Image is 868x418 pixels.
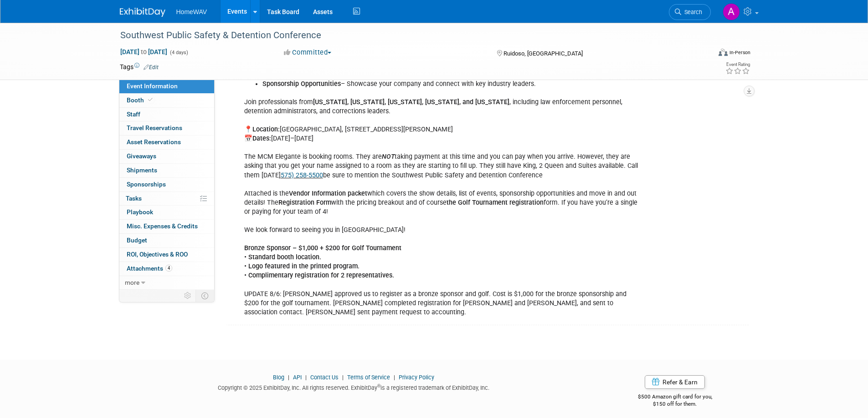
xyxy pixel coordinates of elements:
[119,276,214,290] a: more
[244,244,401,252] b: Bronze Sponsor – $1,000 + $200 for Golf Tournament
[120,382,588,392] div: Copyright © 2025 ExhibitDay, Inc. All rights reserved. ExhibitDay is a registered trademark of Ex...
[669,4,711,20] a: Search
[289,190,367,197] b: Vendor Information packet
[117,27,697,44] div: Southwest Public Safety & Detention Conference
[303,374,309,381] span: |
[119,94,214,107] a: Booth
[139,48,148,55] span: to
[382,153,395,161] i: NOT
[127,124,182,131] span: Travel Reservations
[126,195,142,202] span: Tasks
[176,8,207,15] span: HomeWAV
[119,164,214,177] a: Shipments
[127,82,178,90] span: Event Information
[120,62,159,71] td: Tags
[286,374,292,381] span: |
[399,374,434,381] a: Privacy Policy
[377,383,380,388] sup: ®
[119,248,214,262] a: ROI, Objectives & ROO
[719,49,728,56] img: Format-Inperson.png
[127,138,181,146] span: Asset Reservations
[165,265,172,272] span: 4
[723,3,740,20] img: Amanda Jasper
[119,262,214,276] a: Attachments4
[340,374,346,381] span: |
[503,50,583,57] span: Ruidoso, [GEOGRAPHIC_DATA]
[127,237,147,244] span: Budget
[127,265,172,272] span: Attachments
[180,290,196,302] td: Personalize Event Tab Strip
[148,97,153,102] i: Booth reservation complete
[125,279,139,286] span: more
[281,171,323,179] a: 575) 258-5500
[120,8,165,17] img: ExhibitDay
[244,262,360,270] b: • Logo featured in the printed program.
[601,387,749,408] div: $500 Amazon gift card for you,
[195,290,214,302] td: Toggle Event Tabs
[262,80,341,88] b: Sponsorship Opportunities
[347,374,390,381] a: Terms of Service
[127,208,153,216] span: Playbook
[681,9,702,15] span: Search
[119,80,214,93] a: Event Information
[278,199,331,206] b: Registration Form
[119,121,214,135] a: Travel Reservations
[313,98,509,106] b: [US_STATE], [US_STATE], [US_STATE], [US_STATE], and [US_STATE]
[252,126,280,133] b: Location:
[119,192,214,206] a: Tasks
[169,50,188,55] span: (4 days)
[262,80,643,89] li: – Showcase your company and connect with key industry leaders.
[119,136,214,149] a: Asset Reservations
[119,234,214,247] a: Budget
[293,374,302,381] a: API
[119,150,214,163] a: Giveaways
[238,2,648,322] div: You’re invited to the , taking place , at the in . This premier event is designed for professiona...
[127,166,157,174] span: Shipments
[447,199,544,206] b: the Golf Tournament registration
[252,135,271,142] b: Dates:
[127,152,156,160] span: Giveaways
[310,374,339,381] a: Contact Us
[729,49,750,56] div: In-Person
[657,47,751,61] div: Event Format
[119,220,214,233] a: Misc. Expenses & Credits
[391,374,397,381] span: |
[244,253,321,261] b: • Standard booth location.
[127,181,166,188] span: Sponsorships
[244,272,394,279] b: • Complimentary registration for 2 representatives.
[645,375,705,389] a: Refer & Earn
[281,48,335,57] button: Committed
[119,206,214,219] a: Playbook
[127,96,154,104] span: Booth
[127,111,140,118] span: Staff
[273,374,284,381] a: Blog
[119,178,214,191] a: Sponsorships
[119,108,214,121] a: Staff
[120,48,168,56] span: [DATE] [DATE]
[127,251,188,258] span: ROI, Objectives & ROO
[127,222,198,230] span: Misc. Expenses & Credits
[144,64,159,71] a: Edit
[725,62,750,67] div: Event Rating
[601,400,749,408] div: $150 off for them.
